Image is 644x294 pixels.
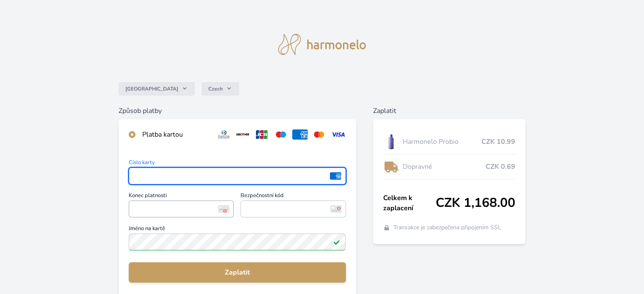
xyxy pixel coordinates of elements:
[135,267,339,278] span: Zaplatit
[129,193,234,201] span: Konec platnosti
[129,160,345,168] span: Číslo karty
[273,129,289,140] img: maestro.svg
[235,129,251,140] img: discover.svg
[129,262,345,283] button: Zaplatit
[254,129,270,140] img: jcb.svg
[292,129,308,140] img: amex.svg
[218,205,229,213] img: Konec platnosti
[119,106,356,116] h6: Způsob platby
[402,162,485,172] span: Dopravné
[119,82,195,96] button: [GEOGRAPHIC_DATA]
[383,193,436,213] span: Celkem k zaplacení
[129,226,345,234] span: Jméno na kartě
[393,223,501,232] span: Transakce je zabezpečena připojením SSL
[202,82,239,96] button: Czech
[333,239,340,245] img: Platné pole
[481,137,515,147] span: CZK 10.99
[129,234,345,250] input: Jméno na kartěPlatné pole
[330,172,341,180] img: amex
[216,129,232,140] img: diners.svg
[133,170,342,182] iframe: Iframe pro číslo karty
[278,34,366,55] img: logo.svg
[383,156,399,177] img: delivery-lo.png
[208,85,223,92] span: Czech
[330,129,346,140] img: visa.svg
[125,85,178,92] span: [GEOGRAPHIC_DATA]
[240,193,345,201] span: Bezpečnostní kód
[244,203,342,215] iframe: Iframe pro bezpečnostní kód
[383,131,399,152] img: CLEAN_PROBIO_se_stinem_x-lo.jpg
[133,203,230,215] iframe: Iframe pro datum vypršení platnosti
[142,129,209,140] div: Platba kartou
[402,137,481,147] span: Harmonelo Probio
[373,106,525,116] h6: Zaplatit
[486,162,515,172] span: CZK 0.69
[436,195,515,211] span: CZK 1,168.00
[311,129,327,140] img: mc.svg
